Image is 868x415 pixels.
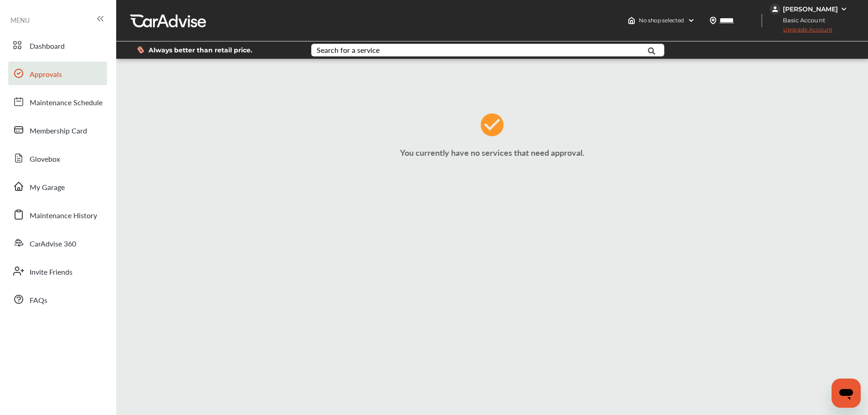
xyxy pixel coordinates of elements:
a: CarAdvise 360 [8,231,107,255]
p: You currently have no services that need approval. [118,147,866,158]
img: jVpblrzwTbfkPYzPPzSLxeg0AAAAASUVORK5CYII= [770,4,781,15]
span: Approvals [30,69,62,81]
span: Membership Card [30,125,87,137]
span: FAQs [30,295,47,307]
span: Basic Account [770,15,832,25]
span: Upgrade Account [770,26,832,37]
a: FAQs [8,287,107,311]
img: location_vector.a44bc228.svg [709,17,717,24]
iframe: Button to launch messaging window [832,379,861,408]
div: Search for a service [317,46,380,54]
a: My Garage [8,174,107,198]
span: Maintenance Schedule [30,97,103,109]
a: Invite Friends [8,259,107,283]
span: Invite Friends [30,266,72,278]
a: Approvals [8,61,107,85]
a: Glovebox [8,146,107,170]
img: WGsFRI8htEPBVLJbROoPRyZpYNWhNONpIPPETTm6eUC0GeLEiAAAAAElFTkSuQmCC [840,5,847,13]
span: MENU [10,16,30,24]
a: Maintenance History [8,203,107,226]
img: dollor_label_vector.a70140d1.svg [137,46,144,54]
a: Membership Card [8,118,107,142]
img: header-home-logo.8d720a4f.svg [628,17,635,24]
span: Always better than retail price. [149,47,252,53]
span: Maintenance History [30,210,97,222]
span: Dashboard [30,41,65,52]
span: CarAdvise 360 [30,238,76,250]
span: No shop selected [639,17,684,24]
span: My Garage [30,182,65,194]
span: Glovebox [30,154,60,165]
div: [PERSON_NAME] [783,5,838,13]
a: Maintenance Schedule [8,90,107,113]
a: Dashboard [8,33,107,57]
img: header-divider.bc55588e.svg [761,14,762,27]
img: header-down-arrow.9dd2ce7d.svg [688,17,695,24]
